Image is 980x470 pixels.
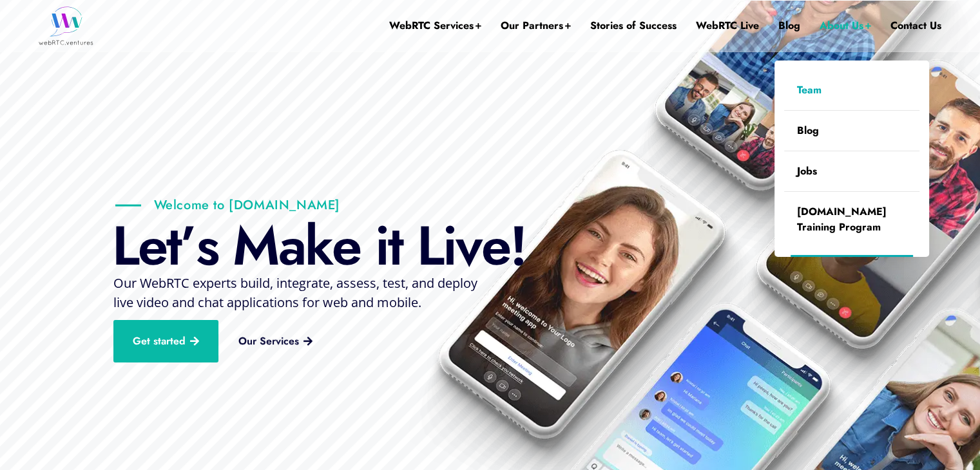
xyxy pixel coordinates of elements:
[375,217,388,275] div: i
[510,217,526,275] div: !
[113,320,218,362] a: Get started
[332,217,360,275] div: e
[456,217,481,275] div: v
[305,217,332,275] div: k
[784,111,919,151] a: Blog
[388,217,402,275] div: t
[115,197,340,213] p: Welcome to [DOMAIN_NAME]
[784,70,919,110] a: Team
[138,217,166,275] div: e
[39,6,93,45] img: WebRTC.ventures
[113,274,477,311] span: Our WebRTC experts build, integrate, assess, test, and deploy live video and chat applications fo...
[196,217,218,275] div: s
[166,217,180,275] div: t
[219,326,332,357] a: Our Services
[481,217,510,275] div: e
[784,192,919,247] a: [DOMAIN_NAME] Training Program
[443,217,456,275] div: i
[180,217,196,275] div: ’
[417,217,443,275] div: L
[278,217,305,275] div: a
[112,217,138,275] div: L
[784,151,919,191] a: Jobs
[233,217,278,275] div: M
